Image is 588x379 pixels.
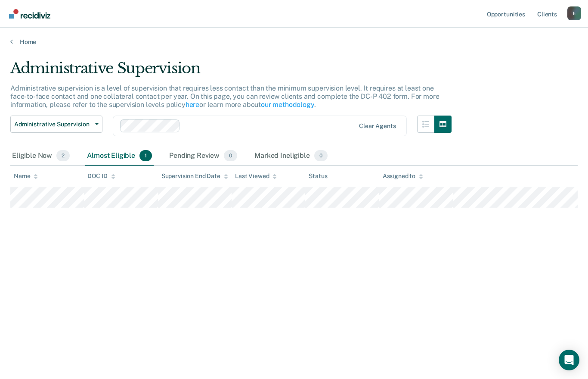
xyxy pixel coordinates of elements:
[224,150,237,161] span: 0
[10,60,452,84] div: Administrative Supervision
[235,172,277,180] div: Last Viewed
[261,100,314,109] a: our methodology
[253,147,329,166] div: Marked Ineligible0
[359,122,396,130] div: Clear agents
[14,121,92,128] span: Administrative Supervision
[161,172,228,180] div: Supervision End Date
[10,84,439,109] p: Administrative supervision is a level of supervision that requires less contact than the minimum ...
[10,38,578,46] a: Home
[139,150,152,161] span: 1
[85,147,154,166] div: Almost Eligible1
[314,150,328,161] span: 0
[567,6,581,20] div: h
[10,147,71,166] div: Eligible Now2
[186,100,199,109] a: here
[167,147,239,166] div: Pending Review0
[9,9,50,19] img: Recidiviz
[383,172,423,180] div: Assigned to
[567,6,581,20] button: Profile dropdown button
[14,172,38,180] div: Name
[10,116,102,133] button: Administrative Supervision
[309,172,327,180] div: Status
[559,350,579,370] div: Open Intercom Messenger
[87,172,115,180] div: DOC ID
[56,150,70,161] span: 2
